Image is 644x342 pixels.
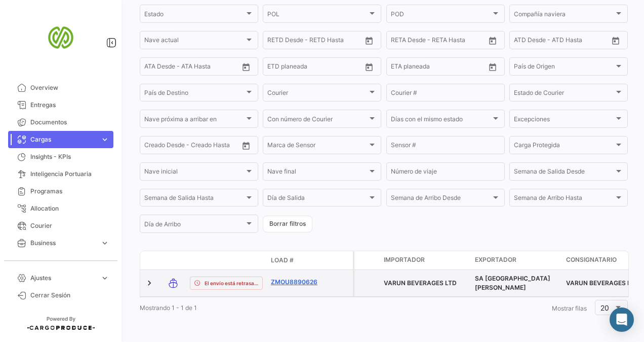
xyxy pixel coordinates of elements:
[384,279,457,287] span: VARUN BEVERAGES LTD
[30,238,96,248] span: Business
[552,304,587,312] span: Mostrar filas
[384,255,425,264] span: Importador
[144,222,245,229] span: Día de Arribo
[475,255,516,264] span: Exportador
[485,59,500,75] button: Open calendar
[566,279,639,287] span: VARUN BEVERAGES LTD
[238,138,254,153] button: Open calendar
[399,38,444,45] input: Hasta
[514,117,614,124] span: Excepciones
[275,64,320,72] input: Hasta
[267,196,368,203] span: Día de Salida
[30,273,96,283] span: Ajustes
[8,165,113,183] a: Inteligencia Portuaria
[30,256,96,265] span: Estadísticas
[475,275,550,291] span: SA SAN MIGUEL
[267,169,368,177] span: Nave final
[152,64,197,72] input: ATA Hasta
[267,64,268,72] input: Desde
[608,33,623,48] button: Open calendar
[361,59,377,75] button: Open calendar
[100,256,109,265] span: expand_more
[8,79,113,96] a: Overview
[391,64,392,72] input: Desde
[271,256,294,265] span: Load #
[514,143,614,150] span: Carga Protegida
[514,12,614,19] span: Compañía naviera
[144,143,145,150] input: Creado Desde
[160,256,186,264] datatable-header-cell: Modo de Transporte
[205,279,258,287] span: El envío está retrasado.
[30,221,109,230] span: Courier
[35,12,86,63] img: san-miguel-logo.png
[600,303,609,312] span: 20
[514,169,614,177] span: Semana de Salida Desde
[30,135,96,144] span: Cargas
[354,251,380,269] datatable-header-cell: Carga Protegida
[238,59,254,75] button: Open calendar
[100,135,109,144] span: expand_more
[391,38,392,45] input: Desde
[267,91,368,98] span: Courier
[263,216,312,232] button: Borrar filtros
[391,196,491,203] span: Semana de Arribo Desde
[275,38,320,45] input: Hasta
[152,143,197,150] input: Creado Hasta
[30,291,109,300] span: Cerrar Sesión
[144,196,245,203] span: Semana de Salida Hasta
[610,307,634,332] div: Abrir Intercom Messenger
[391,117,491,124] span: Días con el mismo estado
[391,12,491,19] span: POD
[100,238,109,248] span: expand_more
[361,33,377,48] button: Open calendar
[566,255,617,264] span: Consignatario
[514,91,614,98] span: Estado de Courier
[144,38,245,45] span: Nave actual
[8,200,113,217] a: Allocation
[471,251,562,269] datatable-header-cell: Exportador
[144,12,245,19] span: Estado
[30,187,109,196] span: Programas
[399,64,444,72] input: Hasta
[30,204,109,213] span: Allocation
[522,38,567,45] input: ATD Hasta
[514,64,614,72] span: País de Origen
[30,169,109,179] span: Inteligencia Portuaria
[144,117,245,124] span: Nave próxima a arribar en
[144,64,145,72] input: ATA Desde
[485,33,500,48] button: Open calendar
[8,114,113,131] a: Documentos
[514,38,515,45] input: ATD Desde
[100,273,109,283] span: expand_more
[186,256,267,264] datatable-header-cell: Estado de Envio
[267,143,368,150] span: Marca de Sensor
[271,278,324,287] a: ZMOU8890626
[8,217,113,234] a: Courier
[144,169,245,177] span: Nave inicial
[30,83,109,92] span: Overview
[267,252,328,269] datatable-header-cell: Load #
[30,100,109,110] span: Entregas
[144,278,154,288] a: Expand/Collapse Row
[8,96,113,114] a: Entregas
[267,117,368,124] span: Con número de Courier
[267,12,368,19] span: POL
[30,152,109,161] span: Insights - KPIs
[380,251,471,269] datatable-header-cell: Importador
[8,183,113,200] a: Programas
[328,256,353,264] datatable-header-cell: Póliza
[267,38,268,45] input: Desde
[144,91,245,98] span: País de Destino
[8,148,113,165] a: Insights - KPIs
[140,304,197,312] span: Mostrando 1 - 1 de 1
[30,118,109,127] span: Documentos
[514,196,614,203] span: Semana de Arribo Hasta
